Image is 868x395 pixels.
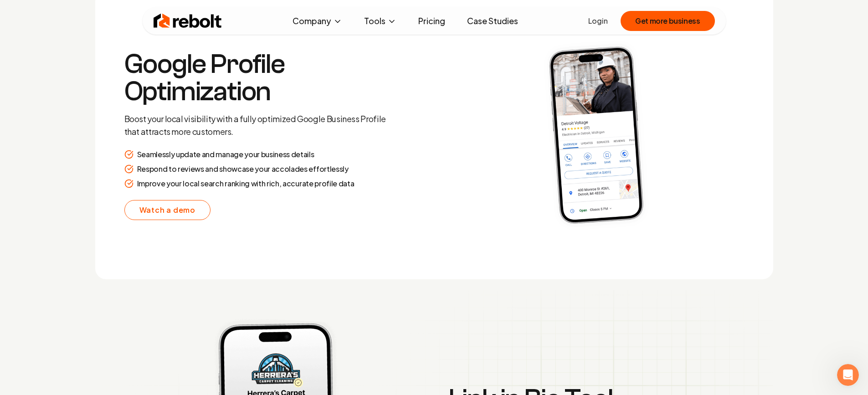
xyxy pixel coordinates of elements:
a: Case Studies [460,12,525,30]
p: Respond to reviews and showcase your accolades effortlessly [137,164,349,174]
p: Improve your local search ranking with rich, accurate profile data [137,178,354,189]
h3: Google Profile Optimization [124,51,387,105]
img: Social Preview [449,20,744,250]
button: Get more business [621,11,714,31]
a: Watch a demo [124,200,211,220]
button: Tools [357,12,404,30]
p: Seamlessly update and manage your business details [137,149,314,160]
button: Company [285,12,349,30]
a: Pricing [411,12,452,30]
p: Boost your local visibility with a fully optimized Google Business Profile that attracts more cus... [124,113,387,138]
img: Rebolt Logo [154,12,222,30]
iframe: Intercom live chat [837,364,859,386]
a: Login [588,15,608,26]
